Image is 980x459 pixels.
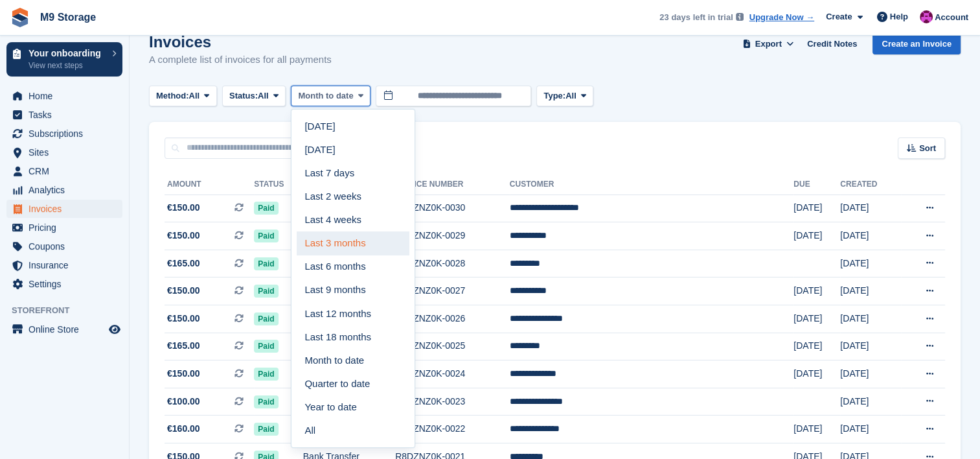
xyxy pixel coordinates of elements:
[156,89,189,102] span: Method:
[6,275,122,293] a: menu
[395,388,510,416] td: R8DZNZ0K-0023
[10,8,30,27] img: stora-icon-8386f47178a22dfd0bd8f6a31ec36ba5ce8667c1dd55bd0f319d3a0aa187defe.svg
[28,320,106,338] span: Online Store
[395,333,510,360] td: R8DZNZ0K-0025
[297,115,409,138] a: [DATE]
[793,277,840,305] td: [DATE]
[565,89,576,102] span: All
[254,423,278,436] span: Paid
[840,194,900,222] td: [DATE]
[395,174,510,195] th: Invoice Number
[840,333,900,360] td: [DATE]
[167,229,200,242] span: €150.00
[297,372,409,395] a: Quarter to date
[840,250,900,277] td: [DATE]
[872,33,961,54] a: Create an Invoice
[35,6,101,28] a: M9 Storage
[254,202,278,215] span: Paid
[6,256,122,274] a: menu
[840,388,900,416] td: [DATE]
[107,322,122,337] a: Preview store
[6,181,122,199] a: menu
[28,162,106,180] span: CRM
[395,416,510,443] td: R8DZNZ0K-0022
[793,222,840,250] td: [DATE]
[297,208,409,231] a: Last 4 weeks
[297,279,409,302] a: Last 9 months
[395,194,510,222] td: R8DZNZ0K-0030
[395,222,510,250] td: R8DZNZ0K-0029
[6,200,122,218] a: menu
[167,312,200,325] span: €150.00
[28,275,106,293] span: Settings
[6,124,122,143] a: menu
[28,87,106,105] span: Home
[165,174,254,195] th: Amount
[840,174,900,195] th: Created
[254,368,278,381] span: Paid
[297,302,409,325] a: Last 12 months
[298,89,353,102] span: Month to date
[28,49,106,58] p: Your onboarding
[258,89,269,102] span: All
[254,257,278,270] span: Paid
[297,255,409,279] a: Last 6 months
[755,38,782,51] span: Export
[920,10,933,23] img: John Doyle
[28,200,106,218] span: Invoices
[395,360,510,388] td: R8DZNZ0K-0024
[28,106,106,124] span: Tasks
[167,367,200,381] span: €150.00
[6,42,122,76] a: Your onboarding View next steps
[659,11,733,24] span: 23 days left in trial
[149,86,217,107] button: Method: All
[167,422,200,436] span: €160.00
[222,86,286,107] button: Status: All
[297,349,409,372] a: Month to date
[254,340,278,353] span: Paid
[291,86,370,107] button: Month to date
[736,13,744,21] img: icon-info-grey-7440780725fd019a000dd9b08b2336e03edf1995a4989e88bcd33f0948082b44.svg
[793,174,840,195] th: Due
[254,230,278,242] span: Paid
[297,231,409,255] a: Last 3 months
[28,124,106,143] span: Subscriptions
[254,312,278,325] span: Paid
[802,33,862,54] a: Credit Notes
[167,339,200,353] span: €165.00
[167,257,200,270] span: €165.00
[167,284,200,298] span: €150.00
[167,201,200,215] span: €150.00
[28,143,106,161] span: Sites
[297,325,409,349] a: Last 18 months
[28,256,106,274] span: Insurance
[254,174,303,195] th: Status
[12,304,129,317] span: Storefront
[6,162,122,180] a: menu
[536,86,593,107] button: Type: All
[297,419,409,442] a: All
[793,194,840,222] td: [DATE]
[6,237,122,255] a: menu
[740,33,797,54] button: Export
[840,416,900,443] td: [DATE]
[6,143,122,161] a: menu
[254,395,278,408] span: Paid
[395,250,510,277] td: R8DZNZ0K-0028
[395,305,510,333] td: R8DZNZ0K-0026
[28,237,106,255] span: Coupons
[229,89,258,102] span: Status:
[840,305,900,333] td: [DATE]
[149,53,332,67] p: A complete list of invoices for all payments
[28,60,106,71] p: View next steps
[6,106,122,124] a: menu
[28,218,106,237] span: Pricing
[149,33,332,51] h1: Invoices
[297,185,409,208] a: Last 2 weeks
[167,395,200,408] span: €100.00
[6,218,122,237] a: menu
[510,174,793,195] th: Customer
[297,161,409,185] a: Last 7 days
[826,10,852,23] span: Create
[935,11,968,24] span: Account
